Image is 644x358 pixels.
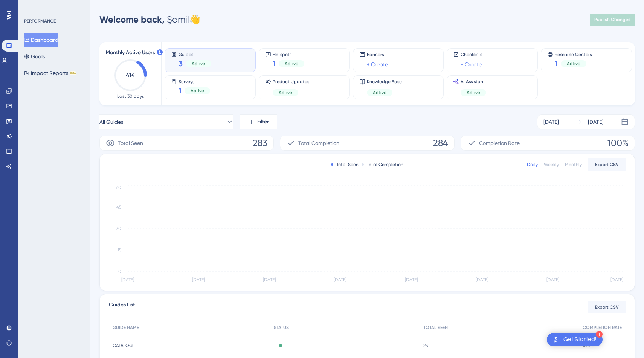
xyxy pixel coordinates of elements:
tspan: 45 [116,204,121,210]
span: 1 [273,58,276,69]
span: Hotspots [273,52,304,57]
tspan: [DATE] [405,277,418,282]
span: Filter [257,117,269,126]
span: Active [279,90,292,96]
span: 3 [179,58,183,69]
text: 414 [126,72,135,79]
div: Total Seen [331,161,359,168]
div: Open Get Started! checklist, remaining modules: 1 [547,333,603,346]
span: CATALOG [113,343,133,349]
span: STATUS [274,324,289,331]
button: Filter [240,114,277,129]
span: GUIDE NAME [113,324,139,331]
span: 100% [607,137,629,149]
span: 283 [253,137,267,149]
div: [DATE] [543,117,559,126]
span: Total Completion [298,139,339,148]
span: Welcome back, [99,14,165,25]
span: Guides [179,52,211,57]
span: Active [467,90,480,96]
span: Active [567,61,580,67]
span: 284 [433,137,448,149]
span: Knowledge Base [367,79,402,85]
span: 1 [179,85,182,96]
tspan: [DATE] [334,277,346,282]
button: Publish Changes [590,14,635,26]
div: Weekly [544,161,559,168]
button: Dashboard [24,33,58,47]
button: All Guides [99,114,233,129]
span: Guides List [109,300,135,314]
div: Şamil 👋 [99,14,200,26]
span: All Guides [99,117,123,126]
tspan: [DATE] [263,277,276,282]
button: Export CSV [588,158,626,171]
span: Active [191,88,204,94]
span: 1 [555,58,558,69]
div: 1 [596,331,603,338]
span: Active [373,90,386,96]
span: Last 30 days [117,93,144,99]
span: 231 [423,343,429,349]
span: Resource Centers [555,52,592,57]
button: Impact ReportsBETA [24,66,76,80]
tspan: [DATE] [121,277,134,282]
span: Active [285,61,298,67]
span: TOTAL SEEN [423,324,448,331]
tspan: [DATE] [546,277,559,282]
span: COMPLETION RATE [583,324,622,331]
span: Banners [367,52,388,58]
a: + Create [461,60,482,69]
span: Surveys [179,79,210,84]
span: AI Assistant [461,79,486,85]
span: Publish Changes [594,17,630,23]
tspan: 30 [116,226,121,231]
tspan: [DATE] [476,277,488,282]
div: BETA [70,71,76,75]
div: PERFORMANCE [24,18,56,24]
a: + Create [367,60,388,69]
div: Get Started! [563,335,597,344]
tspan: 0 [118,269,121,274]
div: Daily [527,161,538,168]
tspan: [DATE] [610,277,623,282]
span: Checklists [461,52,482,58]
div: Total Completion [362,161,403,168]
span: Export CSV [595,161,619,168]
tspan: [DATE] [192,277,205,282]
span: Active [192,61,205,67]
span: Monthly Active Users [106,48,155,57]
span: Total Seen [118,139,143,148]
img: launcher-image-alternative-text [551,335,560,344]
button: Export CSV [588,301,626,313]
span: Completion Rate [479,139,520,148]
div: Monthly [565,161,582,168]
span: Product Updates [273,79,309,85]
tspan: 60 [116,185,121,190]
span: Export CSV [595,304,619,310]
button: Goals [24,50,45,63]
div: [DATE] [588,117,603,126]
tspan: 15 [118,247,121,253]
